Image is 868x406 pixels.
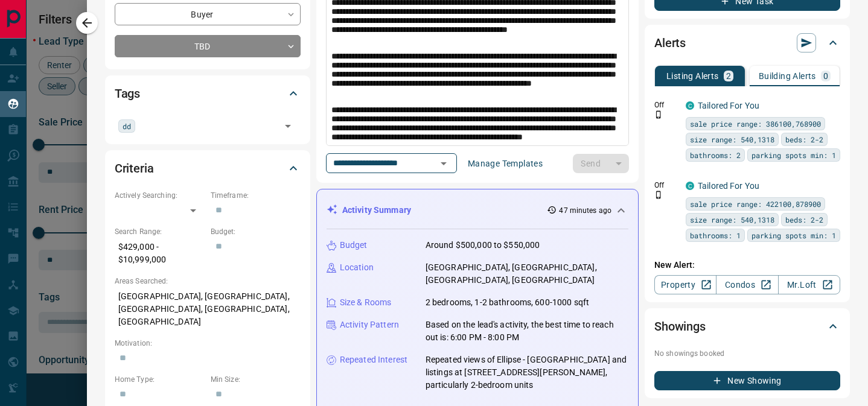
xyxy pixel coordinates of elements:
a: Property [654,275,716,294]
p: New Alert: [654,259,840,271]
p: Repeated Interest [340,354,407,366]
span: parking spots min: 1 [752,149,836,161]
a: Tailored For You [698,101,759,110]
span: beds: 2-2 [785,133,823,145]
span: sale price range: 386100,768900 [690,118,821,130]
a: Mr.Loft [778,275,840,294]
p: Around $500,000 to $550,000 [426,239,540,252]
p: Off [654,180,678,191]
p: Budget [340,239,368,252]
p: $429,000 - $10,999,000 [115,237,205,270]
button: Open [435,155,452,172]
p: 2 [726,72,731,80]
p: Size & Rooms [340,296,392,309]
p: Areas Searched: [115,276,301,287]
div: Buyer [115,3,301,25]
svg: Push Notification Only [654,110,663,119]
p: Activity Pattern [340,319,399,331]
div: condos.ca [686,182,694,190]
div: Showings [654,312,840,341]
p: Based on the lead's activity, the best time to reach out is: 6:00 PM - 8:00 PM [426,319,628,344]
p: Motivation: [115,338,301,349]
button: Open [279,118,296,135]
p: Off [654,100,678,110]
div: condos.ca [686,101,694,110]
span: beds: 2-2 [785,214,823,226]
p: Timeframe: [211,190,301,201]
span: sale price range: 422100,878900 [690,198,821,210]
div: Activity Summary47 minutes ago [327,199,628,221]
h2: Criteria [115,159,154,178]
h2: Alerts [654,33,686,52]
span: bathrooms: 1 [690,229,741,241]
span: dd [123,120,131,132]
h2: Tags [115,84,140,103]
div: Tags [115,79,301,108]
h2: Showings [654,317,706,336]
p: [GEOGRAPHIC_DATA], [GEOGRAPHIC_DATA], [GEOGRAPHIC_DATA], [GEOGRAPHIC_DATA] [426,261,628,287]
p: Building Alerts [759,72,816,80]
p: [GEOGRAPHIC_DATA], [GEOGRAPHIC_DATA], [GEOGRAPHIC_DATA], [GEOGRAPHIC_DATA], [GEOGRAPHIC_DATA] [115,287,301,332]
p: Location [340,261,374,274]
p: Actively Searching: [115,190,205,201]
svg: Push Notification Only [654,191,663,199]
p: Activity Summary [342,204,411,217]
p: Min Size: [211,374,301,385]
div: TBD [115,35,301,57]
div: split button [573,154,629,173]
p: 2 bedrooms, 1-2 bathrooms, 600-1000 sqft [426,296,589,309]
button: Manage Templates [461,154,550,173]
p: 0 [823,72,828,80]
p: 47 minutes ago [559,205,611,216]
p: Home Type: [115,374,205,385]
div: Criteria [115,154,301,183]
span: size range: 540,1318 [690,214,774,226]
p: Budget: [211,226,301,237]
a: Tailored For You [698,181,759,191]
p: Search Range: [115,226,205,237]
button: New Showing [654,371,840,390]
p: Repeated views of Ellipse - [GEOGRAPHIC_DATA] and listings at [STREET_ADDRESS][PERSON_NAME], part... [426,354,628,392]
p: No showings booked [654,348,840,359]
span: size range: 540,1318 [690,133,774,145]
span: bathrooms: 2 [690,149,741,161]
p: Listing Alerts [666,72,719,80]
span: parking spots min: 1 [752,229,836,241]
a: Condos [716,275,778,294]
div: Alerts [654,28,840,57]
